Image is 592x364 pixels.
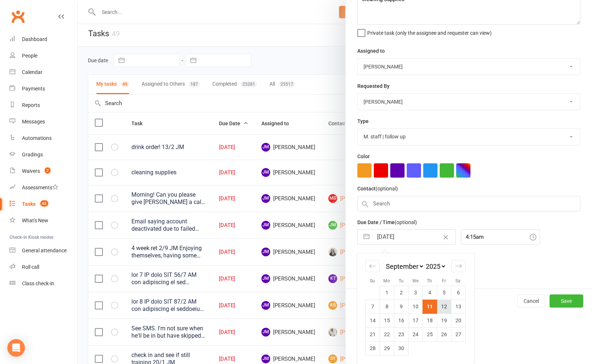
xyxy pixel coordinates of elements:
[22,201,36,207] div: Tasks
[22,185,58,190] div: Assessments
[10,48,77,64] a: People
[10,31,77,48] a: Dashboard
[408,313,422,327] td: Wednesday, September 17, 2025
[408,327,422,341] td: Wednesday, September 24, 2025
[22,281,54,286] div: Class check-in
[376,186,398,192] small: (optional)
[399,278,403,283] small: Tu
[395,219,417,225] small: (optional)
[22,102,40,108] div: Reports
[365,260,380,272] div: Move backward to switch to the previous month.
[451,300,465,313] td: Saturday, September 13, 2025
[365,313,380,327] td: Sunday, September 14, 2025
[22,69,42,75] div: Calendar
[357,218,417,226] label: Due Date / Time
[357,252,400,260] label: Email preferences
[394,300,408,313] td: Tuesday, September 9, 2025
[10,212,77,229] a: What's New
[9,7,27,26] a: Clubworx
[10,163,77,179] a: Waivers 2
[10,97,77,114] a: Reports
[383,278,390,283] small: Mo
[10,81,77,97] a: Payments
[22,152,43,157] div: Gradings
[357,117,369,125] label: Type
[437,313,451,327] td: Friday, September 19, 2025
[422,286,437,300] td: Thursday, September 4, 2025
[380,286,394,300] td: Monday, September 1, 2025
[40,200,48,207] span: 62
[10,196,77,212] a: Tasks 62
[10,146,77,163] a: Gradings
[22,86,45,92] div: Payments
[10,242,77,259] a: General attendance kiosk mode
[439,230,452,244] button: Clear Date
[437,327,451,341] td: Friday, September 26, 2025
[394,313,408,327] td: Tuesday, September 16, 2025
[7,339,25,357] div: Open Intercom Messenger
[10,275,77,292] a: Class kiosk mode
[394,286,408,300] td: Tuesday, September 2, 2025
[394,327,408,341] td: Tuesday, September 23, 2025
[422,300,437,313] td: Selected. Thursday, September 11, 2025
[45,167,51,174] span: 2
[442,278,446,283] small: Fr
[451,286,465,300] td: Saturday, September 6, 2025
[22,264,39,270] div: Roll call
[357,196,580,211] input: Search
[517,294,545,308] button: Cancel
[10,130,77,146] a: Automations
[370,278,375,283] small: Su
[10,179,77,196] a: Assessments
[412,278,418,283] small: We
[10,259,77,275] a: Roll call
[394,341,408,355] td: Tuesday, September 30, 2025
[422,327,437,341] td: Thursday, September 25, 2025
[357,253,474,364] div: Calendar
[357,152,370,160] label: Color
[10,64,77,81] a: Calendar
[22,248,67,253] div: General attendance
[22,218,48,223] div: What's New
[408,286,422,300] td: Wednesday, September 3, 2025
[380,341,394,355] td: Monday, September 29, 2025
[22,53,37,59] div: People
[451,260,466,272] div: Move forward to switch to the next month.
[437,286,451,300] td: Friday, September 5, 2025
[550,294,583,308] button: Save
[22,119,45,125] div: Messages
[10,114,77,130] a: Messages
[357,47,385,55] label: Assigned to
[22,36,47,42] div: Dashboard
[365,341,380,355] td: Sunday, September 28, 2025
[365,300,380,313] td: Sunday, September 7, 2025
[455,278,461,283] small: Sa
[451,327,465,341] td: Saturday, September 27, 2025
[365,327,380,341] td: Sunday, September 21, 2025
[357,82,390,90] label: Requested By
[427,278,432,283] small: Th
[380,327,394,341] td: Monday, September 22, 2025
[367,27,492,36] span: Private task (only the assignee and requester can view)
[408,300,422,313] td: Wednesday, September 10, 2025
[437,300,451,313] td: Friday, September 12, 2025
[422,313,437,327] td: Thursday, September 18, 2025
[380,300,394,313] td: Monday, September 8, 2025
[357,185,398,193] label: Contact
[22,135,52,141] div: Automations
[451,313,465,327] td: Saturday, September 20, 2025
[22,168,40,174] div: Waivers
[380,313,394,327] td: Monday, September 15, 2025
